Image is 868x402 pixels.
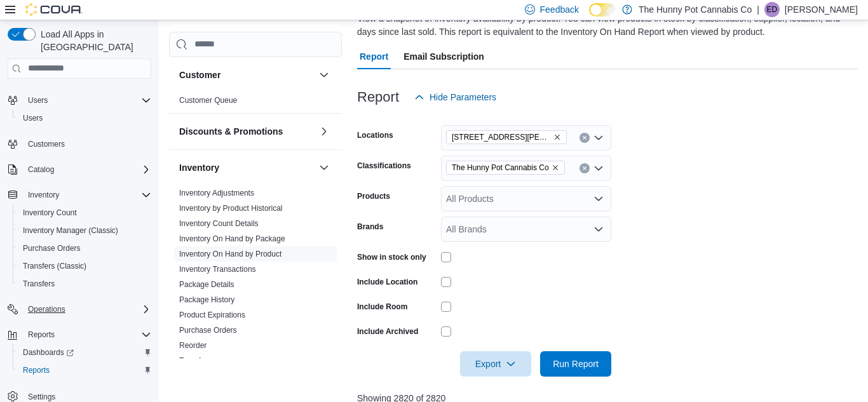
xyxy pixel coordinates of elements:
span: Transfers [179,356,211,366]
button: Customers [3,135,156,153]
button: Open list of options [593,163,604,173]
button: Operations [23,302,71,317]
a: Purchase Orders [179,326,237,335]
button: Discounts & Promotions [179,125,314,138]
button: Reports [23,327,60,342]
span: Operations [23,302,151,317]
span: Transfers [18,276,151,291]
span: Inventory Adjustments [179,188,254,198]
button: Purchase Orders [13,239,156,257]
span: Reports [28,330,55,340]
a: Users [18,111,48,126]
p: | [757,2,759,17]
span: Report [360,44,388,69]
button: Inventory Manager (Classic) [13,222,156,239]
span: Run Report [553,358,599,370]
button: Inventory [316,160,332,175]
button: Customer [179,69,314,81]
a: Inventory Transactions [179,265,256,274]
span: 1899 Brock Rd [446,130,567,144]
span: Package History [179,295,234,305]
span: Inventory Manager (Classic) [18,223,151,238]
span: Purchase Orders [23,243,81,253]
button: Inventory [179,161,314,174]
span: Transfers (Classic) [18,258,151,274]
button: Clear input [580,133,590,143]
span: Email Subscription [403,44,484,69]
button: Open list of options [593,194,604,204]
span: Export [468,351,524,377]
span: Dashboards [23,347,74,358]
span: Users [18,111,151,126]
button: Users [13,109,156,127]
span: Catalog [28,164,54,175]
span: Transfers [23,279,55,289]
span: Customers [28,139,65,149]
a: Product Expirations [179,311,245,319]
a: Reorder [179,341,207,350]
button: Reports [3,326,156,344]
a: Transfers [179,356,211,365]
a: Inventory Adjustments [179,189,254,198]
label: Locations [357,130,393,140]
button: Open list of options [593,133,604,143]
span: Inventory Manager (Classic) [23,225,118,236]
span: Customers [23,136,151,152]
span: Inventory [23,187,151,203]
span: Inventory Count [23,208,77,218]
h3: Discounts & Promotions [179,125,283,138]
a: Inventory by Product Historical [179,204,283,213]
button: Run Report [540,351,611,377]
button: Users [3,91,156,109]
button: Transfers (Classic) [13,257,156,275]
button: Inventory [23,187,64,203]
a: Purchase Orders [18,241,86,256]
a: Transfers [18,276,60,291]
span: Users [28,95,48,105]
button: Catalog [3,161,156,178]
span: Inventory Transactions [179,264,256,274]
input: Dark Mode [589,3,616,17]
label: Include Location [357,277,417,287]
a: Inventory On Hand by Product [179,250,281,258]
button: Inventory Count [13,204,156,222]
span: Purchase Orders [179,325,237,335]
span: Inventory Count [18,205,151,220]
a: Inventory Count Details [179,219,259,228]
a: Reports [18,363,55,378]
span: The Hunny Pot Cannabis Co [446,161,565,175]
span: Hide Parameters [430,91,496,104]
p: [PERSON_NAME] [785,2,858,17]
span: Dashboards [18,345,151,360]
span: Feedback [540,3,579,16]
label: Products [357,191,390,201]
span: [STREET_ADDRESS][PERSON_NAME] [452,131,551,144]
span: Inventory On Hand by Product [179,249,281,259]
span: Reorder [179,340,207,351]
span: ED [767,2,778,17]
a: Transfers (Classic) [18,258,92,274]
label: Classifications [357,161,411,171]
a: Customers [23,137,70,152]
button: Customer [316,67,332,83]
h3: Report [357,90,399,105]
button: Users [23,93,53,108]
span: Inventory On Hand by Package [179,234,285,244]
div: View a snapshot of inventory availability by product. You can view products in stock by classific... [357,12,851,39]
span: Purchase Orders [18,241,151,256]
span: Transfers (Classic) [23,261,86,271]
span: Inventory by Product Historical [179,203,283,213]
label: Include Room [357,302,407,312]
button: Remove 1899 Brock Rd from selection in this group [553,133,561,141]
a: Inventory On Hand by Package [179,234,285,243]
span: Package Details [179,279,234,290]
a: Dashboards [13,344,156,361]
label: Include Archived [357,326,418,337]
span: Inventory Count Details [179,218,259,229]
button: Operations [3,300,156,318]
img: Cova [25,3,83,16]
span: Dark Mode [589,17,590,17]
a: Package History [179,295,234,304]
span: Reports [23,365,50,375]
button: Catalog [23,162,59,177]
